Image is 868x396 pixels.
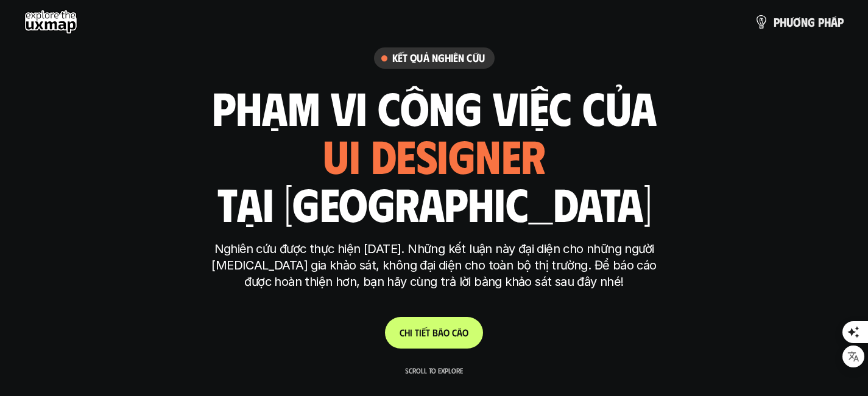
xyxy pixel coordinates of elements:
[426,327,430,338] span: t
[419,327,422,338] span: i
[422,327,426,338] span: ế
[415,327,419,338] span: t
[400,327,404,338] span: C
[831,15,838,29] span: á
[206,241,663,290] p: Nghiên cứu được thực hiện [DATE]. Những kết luận này đại diện cho những người [MEDICAL_DATA] gia ...
[801,15,808,29] span: n
[786,15,793,29] span: ư
[462,327,468,338] span: o
[443,327,450,338] span: o
[410,327,412,338] span: i
[457,327,462,338] span: á
[793,15,801,29] span: ơ
[774,15,780,29] span: p
[212,82,657,133] h1: phạm vi công việc của
[217,178,651,229] h1: tại [GEOGRAPHIC_DATA]
[818,15,824,29] span: p
[824,15,831,29] span: h
[404,327,410,338] span: h
[438,327,443,338] span: á
[385,317,483,349] a: Chitiếtbáocáo
[405,366,463,375] p: Scroll to explore
[754,10,844,34] a: phươngpháp
[808,15,815,29] span: g
[432,327,438,338] span: b
[780,15,786,29] span: h
[392,51,485,65] h6: Kết quả nghiên cứu
[452,327,457,338] span: c
[838,15,844,29] span: p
